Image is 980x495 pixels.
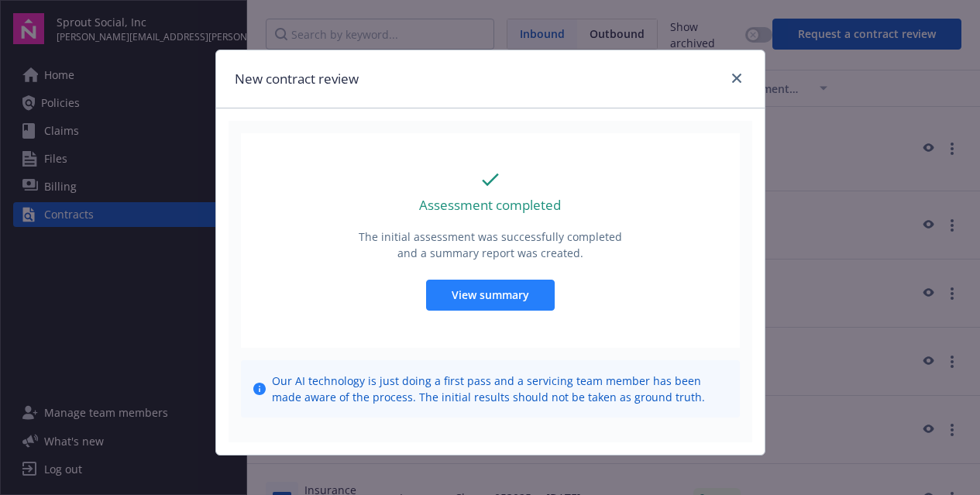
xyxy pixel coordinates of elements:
[426,280,555,311] button: View summary
[357,229,624,261] p: The initial assessment was successfully completed and a summary report was created.
[419,195,561,215] p: Assessment completed
[452,287,529,302] span: View summary
[235,69,359,89] h1: New contract review
[727,69,746,88] a: close
[272,373,727,405] span: Our AI technology is just doing a first pass and a servicing team member has been made aware of t...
